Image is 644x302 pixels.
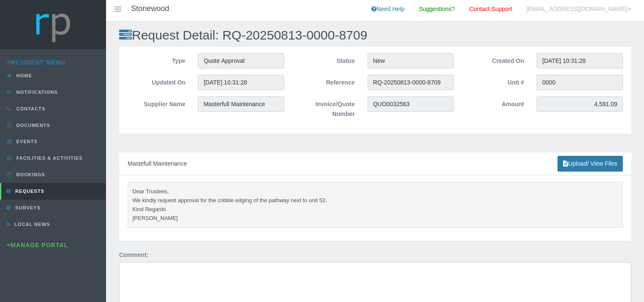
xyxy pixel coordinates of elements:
[119,152,631,175] div: Mastefull Maintenance
[14,106,45,111] span: Contacts
[131,5,169,13] h4: Stonewood
[14,90,58,95] span: Notifications
[121,53,192,66] label: Type
[14,139,38,144] span: Events
[7,59,65,66] a: Resident Menu
[121,96,192,109] label: Supplier Name
[460,75,530,87] label: Unit #
[7,242,68,248] a: Manage Portal
[14,172,45,177] span: Bookings
[558,156,623,172] a: Upload/ View Files
[12,222,50,227] span: Local News
[14,73,32,78] span: Home
[119,28,631,42] h2: Request Detail: RQ-20250813-0000-8709
[14,155,83,161] span: Facilities & Activities
[290,53,361,66] label: Status
[13,205,40,210] span: Surveys
[121,75,192,87] label: Updated On
[13,189,45,194] span: Requests
[119,250,148,260] label: Comment:
[128,182,623,228] pre: Dear Trustees, We kindly request approval for the cobble edging of the pathway next to unit 52. K...
[290,75,361,87] label: Reference
[290,96,361,119] label: Invoice/Quote Number
[460,53,530,66] label: Created On
[460,96,530,109] label: Amount
[14,123,50,128] span: Documents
